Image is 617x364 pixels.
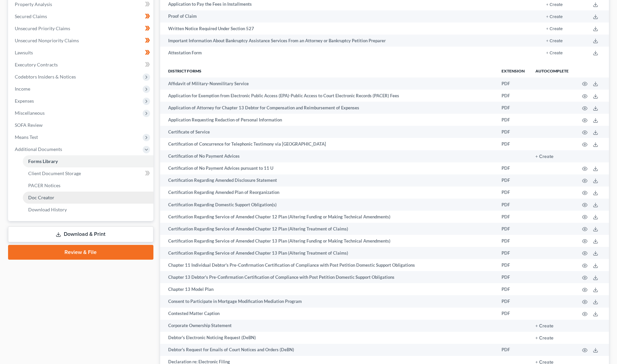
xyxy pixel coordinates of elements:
[496,162,530,174] td: PDF
[546,27,563,31] button: + Create
[15,62,58,67] span: Executory Contracts
[160,114,496,126] td: Application Requesting Redaction of Personal Information
[160,199,496,211] td: Certification Regarding Domestic Support Obligation(s)
[496,295,530,307] td: PDF
[160,283,496,295] td: Chapter 13 Model Plan
[496,283,530,295] td: PDF
[160,320,496,332] td: Corporate Ownership Statement
[28,207,67,212] span: Download History
[8,245,153,260] a: Review & File
[23,155,153,167] a: Forms Library
[496,102,530,114] td: PDF
[160,344,496,356] td: Debtor's Request for Emails of Court Notices and Orders (DeBN)
[496,247,530,259] td: PDF
[496,114,530,126] td: PDF
[23,167,153,179] a: Client Document Storage
[496,90,530,102] td: PDF
[546,3,563,7] button: + Create
[160,223,496,235] td: Certification Regarding Service of Amended Chapter 12 Plan (Altering Treatment of Claims)
[546,51,563,55] button: + Create
[535,154,554,159] button: + Create
[535,324,554,328] button: + Create
[15,134,38,140] span: Means Test
[9,10,153,22] a: Secured Claims
[496,308,530,320] td: PDF
[9,35,153,47] a: Unsecured Nonpriority Claims
[9,119,153,131] a: SOFA Review
[496,138,530,150] td: PDF
[546,15,563,19] button: + Create
[160,295,496,307] td: Consent to Participate in Mortgage Modification Mediation Program
[160,332,496,344] td: Debtor's Electronic Noticing Request (DeBN)
[160,162,496,174] td: Certification of No Payment Advices pursuant to 11 U
[15,110,45,116] span: Miscellaneous
[28,158,58,164] span: Forms Library
[160,235,496,247] td: Certification Regarding Service of Amended Chapter 13 Plan (Altering Funding or Making Technical ...
[160,211,496,223] td: Certification Regarding Service of Amended Chapter 12 Plan (Altering Funding or Making Technical ...
[15,122,43,128] span: SOFA Review
[496,64,530,77] th: Extension
[28,170,81,176] span: Client Document Storage
[160,187,496,199] td: Certification Regarding Amended Plan of Reorganization
[160,10,507,22] td: Proof of Claim
[496,344,530,356] td: PDF
[9,22,153,35] a: Unsecured Priority Claims
[496,77,530,90] td: PDF
[160,102,496,114] td: Application of Attorney for Chapter 13 Debtor for Compensation and Reimbursement of Expenses
[160,150,496,162] td: Certification of No Payment Advices
[535,336,554,341] button: + Create
[496,235,530,247] td: PDF
[160,47,507,59] td: Attestation Form
[23,192,153,204] a: Doc Creator
[15,50,33,55] span: Lawsuits
[160,247,496,259] td: Certification Regarding Service of Amended Chapter 13 Plan (Altering Treatment of Claims)
[8,226,153,242] a: Download & Print
[15,146,62,152] span: Additional Documents
[23,179,153,192] a: PACER Notices
[160,138,496,150] td: Certification of Concurrence for Telephonic Testimony via [GEOGRAPHIC_DATA]
[15,98,34,104] span: Expenses
[496,174,530,187] td: PDF
[496,271,530,283] td: PDF
[15,25,70,31] span: Unsecured Priority Claims
[160,64,496,77] th: District forms
[9,47,153,59] a: Lawsuits
[9,59,153,71] a: Executory Contracts
[160,22,507,35] td: Written Notice Required Under Section 527
[23,204,153,216] a: Download History
[28,183,60,188] span: PACER Notices
[15,13,47,19] span: Secured Claims
[546,39,563,43] button: + Create
[160,271,496,283] td: Chapter 13 Debtor's Pre-Confirmation Certification of Compliance with Post Petition Domestic Supp...
[15,1,52,7] span: Property Analysis
[160,126,496,138] td: Certificate of Service
[15,74,76,80] span: Codebtors Insiders & Notices
[160,77,496,90] td: Affidavit of Military-Nonmilitary Service
[496,187,530,199] td: PDF
[160,308,496,320] td: Contested Matter Caption
[496,223,530,235] td: PDF
[496,199,530,211] td: PDF
[15,86,30,92] span: Income
[530,64,574,77] th: Autocomplete
[496,211,530,223] td: PDF
[28,195,54,200] span: Doc Creator
[160,35,507,47] td: Important Information About Bankruptcy Assistance Services From an Attorney or Bankruptcy Petitio...
[15,38,79,43] span: Unsecured Nonpriority Claims
[496,126,530,138] td: PDF
[496,259,530,271] td: PDF
[160,259,496,271] td: Chapter 11 Individual Debtor's Pre-Confirmation Certification of Compliance with Post Petition Do...
[160,174,496,187] td: Certification Regarding Amended Disclosure Statement
[160,90,496,102] td: Application for Exemption from Electronic Public Access (EPA)-Public Access to Court Electronic R...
